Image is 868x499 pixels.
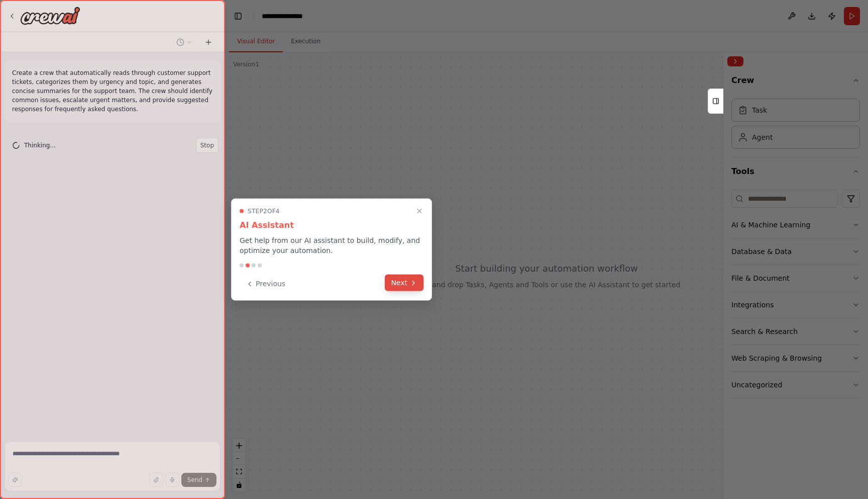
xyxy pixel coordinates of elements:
[240,235,423,256] p: Get help from our AI assistant to build, modify, and optimize your automation.
[248,207,280,215] span: Step 2 of 4
[231,9,245,23] button: Hide left sidebar
[240,276,291,292] button: Previous
[385,275,423,291] button: Next
[240,219,423,231] h3: AI Assistant
[413,205,425,217] button: Close walkthrough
